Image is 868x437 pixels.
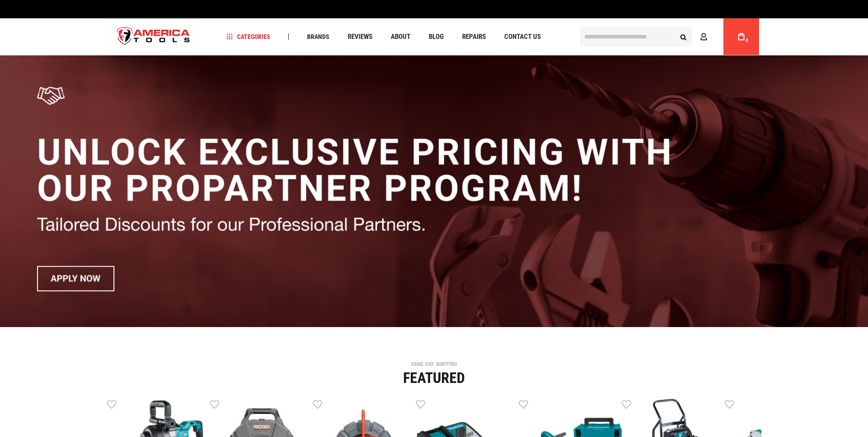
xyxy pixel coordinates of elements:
[429,33,444,40] span: Blog
[307,33,329,40] span: Brands
[746,38,749,43] span: 0
[387,31,415,43] a: About
[107,361,761,367] div: SAME DAY SHIPPING
[500,31,545,43] a: Contact Us
[675,28,692,45] button: Search
[109,20,198,54] img: America Tools
[109,20,198,54] a: store logo
[504,33,541,40] span: Contact Us
[462,33,486,40] span: Repairs
[226,33,270,40] span: Categories
[391,33,410,40] span: About
[733,18,750,55] a: 0
[107,371,761,385] div: Featured
[303,31,334,43] a: Brands
[348,33,372,40] span: Reviews
[222,31,275,43] a: Categories
[458,31,490,43] a: Repairs
[425,31,448,43] a: Blog
[344,31,377,43] a: Reviews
